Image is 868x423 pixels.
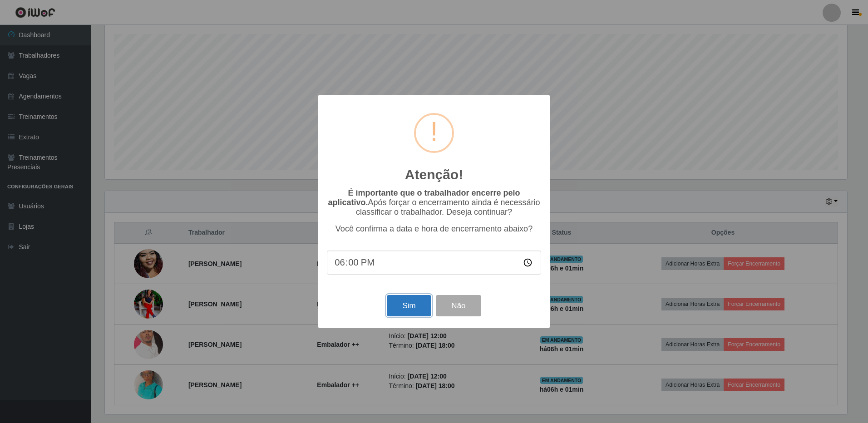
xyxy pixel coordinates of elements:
h2: Atenção! [405,167,463,183]
p: Após forçar o encerramento ainda é necessário classificar o trabalhador. Deseja continuar? [327,188,541,217]
button: Não [436,295,481,316]
button: Sim [387,295,431,316]
b: É importante que o trabalhador encerre pelo aplicativo. [328,188,520,207]
p: Você confirma a data e hora de encerramento abaixo? [327,224,541,234]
